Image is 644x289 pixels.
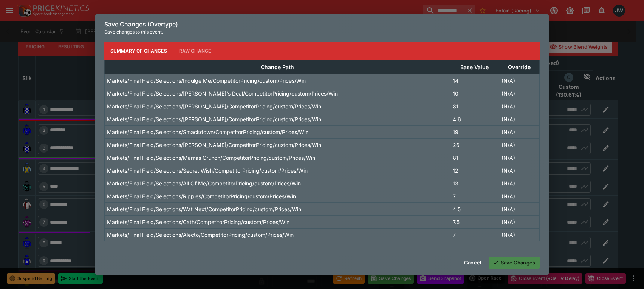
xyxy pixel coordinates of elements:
td: 7 [450,190,499,202]
td: (N/A) [499,215,539,228]
p: Markets/Final Field/Selections/Alecto/CompetitorPricing/custom/Prices/Win [107,231,294,239]
td: 12 [450,164,499,177]
p: Markets/Final Field/Selections/Smackdown/CompetitorPricing/custom/Prices/Win [107,128,308,136]
td: 4.6 [450,113,499,125]
th: Base Value [450,60,499,74]
td: (N/A) [499,151,539,164]
td: 10 [450,87,499,100]
td: (N/A) [499,228,539,241]
th: Change Path [105,60,450,74]
p: Markets/Final Field/Selections/Indulge Me/CompetitorPricing/custom/Prices/Win [107,77,306,85]
h6: Save Changes (Overtype) [104,20,540,28]
td: 81 [450,100,499,113]
button: Raw Change [173,42,217,60]
p: Markets/Final Field/Selections/Secret Wish/CompetitorPricing/custom/Prices/Win [107,167,308,175]
p: Markets/Final Field/Selections/[PERSON_NAME]/CompetitorPricing/custom/Prices/Win [107,102,321,110]
td: (N/A) [499,177,539,190]
td: 4.5 [450,202,499,215]
th: Override [499,60,539,74]
td: 7.5 [450,215,499,228]
td: 19 [450,125,499,138]
td: 13 [450,177,499,190]
td: (N/A) [499,87,539,100]
p: Markets/Final Field/Selections/[PERSON_NAME]'s Deal/CompetitorPricing/custom/Prices/Win [107,90,338,97]
td: (N/A) [499,138,539,151]
p: Markets/Final Field/Selections/Ripples/CompetitorPricing/custom/Prices/Win [107,192,296,200]
p: Save changes to this event. [104,28,540,36]
td: (N/A) [499,202,539,215]
td: 26 [450,138,499,151]
p: Markets/Final Field/Selections/Cath/CompetitorPricing/custom/Prices/Win [107,218,289,226]
p: Markets/Final Field/Selections/Mamas Crunch/CompetitorPricing/custom/Prices/Win [107,154,315,162]
p: Markets/Final Field/Selections/All Of Me/CompetitorPricing/custom/Prices/Win [107,179,301,187]
button: Cancel [460,257,486,269]
p: Markets/Final Field/Selections/Wat Next/CompetitorPricing/custom/Prices/Win [107,205,301,213]
button: Summary of Changes [104,42,173,60]
td: (N/A) [499,164,539,177]
p: Markets/Final Field/Selections/[PERSON_NAME]/CompetitorPricing/custom/Prices/Win [107,141,321,149]
td: (N/A) [499,125,539,138]
td: (N/A) [499,190,539,202]
td: (N/A) [499,113,539,125]
td: (N/A) [499,74,539,87]
td: 81 [450,151,499,164]
button: Save Changes [489,257,540,269]
p: Markets/Final Field/Selections/[PERSON_NAME]/CompetitorPricing/custom/Prices/Win [107,115,321,123]
td: (N/A) [499,100,539,113]
td: 7 [450,228,499,241]
td: 14 [450,74,499,87]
